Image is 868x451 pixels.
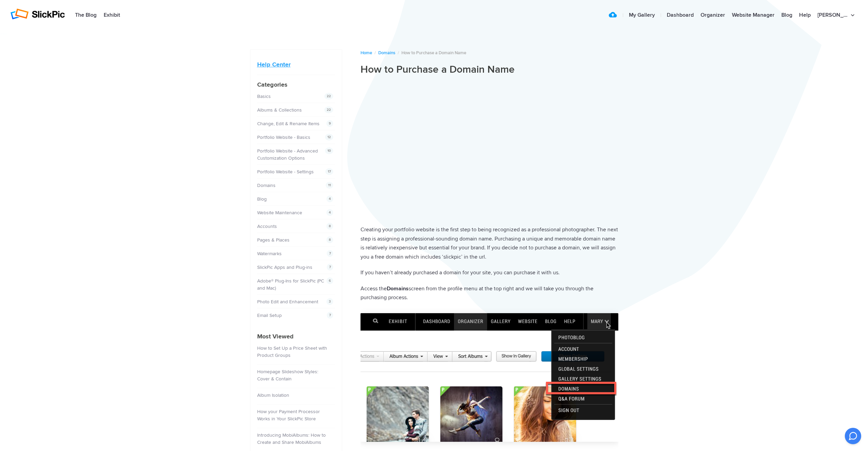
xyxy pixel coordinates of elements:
[326,236,333,243] span: 8
[401,50,466,56] span: How to Purchase a Domain Name
[325,147,333,154] span: 10
[257,148,318,161] a: Portfolio Website - Advanced Customization Options
[361,285,593,301] span: screen from the profile menu at the top right and we will take you through the purchasing process.
[324,93,333,100] span: 22
[257,107,302,113] a: Albums & Collections
[361,226,618,260] span: Creating your portfolio website is the first step to being recognized as a professional photograp...
[327,264,333,271] span: 7
[257,196,267,202] a: Blog
[257,392,289,398] a: Album Isolation
[257,251,282,257] a: Watermarks
[361,285,387,292] span: Access the
[326,182,333,189] span: 11
[257,183,276,188] a: Domains
[257,223,277,229] a: Accounts
[257,278,324,291] a: Adobe® Plug-Ins for SlickPic (PC and Mac)
[326,195,333,202] span: 4
[361,63,618,76] h1: How to Purchase a Domain Name
[325,134,333,141] span: 12
[257,409,320,422] a: How your Payment Processor Works in Your SlickPic Store
[361,50,372,56] a: Home
[325,168,333,175] span: 17
[324,106,333,113] span: 22
[374,50,376,56] span: /
[361,269,560,276] span: If you haven’t already purchased a domain for your site, you can purchase it with us.
[257,237,290,243] a: Pages & Places
[326,223,333,230] span: 8
[326,298,333,305] span: 3
[257,169,314,175] a: Portfolio Website - Settings
[257,312,282,318] a: Email Setup
[257,345,327,358] a: How to Set Up a Price Sheet with Product Groups
[326,209,333,216] span: 4
[326,120,333,127] span: 9
[398,50,399,56] span: /
[361,82,618,216] iframe: 56new How To Buy a Domain on SlickPic
[387,285,409,292] b: Domains
[257,432,326,445] a: Introducing MobiAlbums: How to Create and Share MobiAlbums
[257,80,335,89] h4: Categories
[257,332,335,341] h4: Most Viewed
[327,312,333,319] span: 7
[257,61,291,68] a: Help Center
[327,250,333,257] span: 7
[326,277,333,284] span: 6
[257,264,312,270] a: SlickPic Apps and Plug-ins
[257,210,302,216] a: Website Maintenance
[257,93,271,99] a: Basics
[257,369,318,382] a: Homepage Slideshow Styles: Cover & Contain
[257,134,310,140] a: Portfolio Website - Basics
[257,299,318,305] a: Photo Edit and Enhancement
[378,50,395,56] a: Domains
[257,121,320,127] a: Change, Edit & Rename Items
